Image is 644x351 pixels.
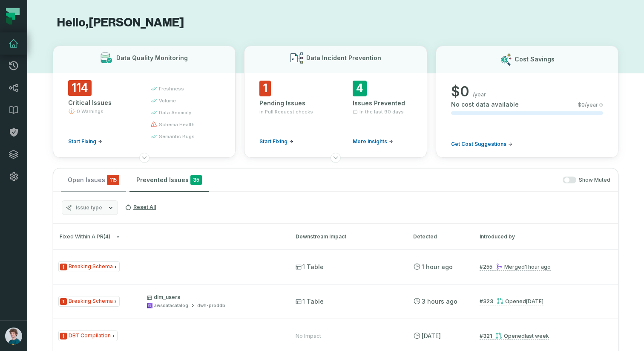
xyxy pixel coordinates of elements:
span: No cost data available [451,100,519,109]
span: Issue type [76,204,102,211]
a: Get Cost Suggestions [451,141,512,148]
span: Severity [60,264,67,270]
span: 35 [190,175,202,185]
button: Data Incident Prevention1Pending Issuesin Pull Request checksStart Fixing4Issues PreventedIn the ... [244,46,427,158]
span: semantic bugs [159,133,195,140]
div: Opened [495,333,549,339]
div: No Impact [296,333,321,339]
button: Cost Savings$0/yearNo cost data available$0/yearGet Cost Suggestions [436,46,618,158]
div: Critical Issues [68,99,135,107]
relative-time: Aug 14, 2025, 4:43 PM GMT+3 [526,298,543,305]
div: awsdatacatalog [154,302,188,309]
span: Severity [60,333,67,339]
p: dim_users [147,294,280,301]
a: #323Opened[DATE] 4:43:15 PM [480,298,543,305]
a: #321Opened[DATE] 1:31:12 PM [480,332,549,340]
span: 1 Table [296,263,324,271]
span: volume [159,97,176,104]
img: avatar of Amir Dolev [5,328,22,345]
relative-time: Aug 18, 2025, 11:33 AM GMT+3 [422,298,457,305]
button: Data Quality Monitoring114Critical Issues0 WarningsStart Fixingfreshnessvolumedata anomalyschema ... [53,46,236,158]
span: 1 Table [296,297,324,306]
span: Issue Type [58,331,118,341]
span: Fixed within a PR ( 4 ) [60,234,110,240]
div: Detected [413,233,464,241]
span: More insights [353,138,387,145]
relative-time: Aug 17, 2025, 5:49 PM GMT+3 [422,332,441,339]
div: Show Muted [212,177,610,184]
div: Downstream Impact [296,233,398,241]
button: Issue type [62,200,118,215]
div: Opened [497,298,543,305]
button: Reset All [121,200,159,214]
h3: Cost Savings [515,55,555,64]
span: Get Cost Suggestions [451,141,506,148]
span: 114 [68,80,92,96]
button: Prevented Issues [129,168,209,191]
div: Introduced by [480,233,612,241]
h3: Data Incident Prevention [306,54,381,62]
span: 4 [353,81,367,96]
span: schema health [159,121,195,128]
relative-time: Aug 18, 2025, 1:18 PM GMT+3 [422,263,453,270]
h1: Hello, [PERSON_NAME] [53,15,618,30]
a: Start Fixing [259,138,293,145]
relative-time: Aug 12, 2025, 1:31 PM GMT+3 [525,333,549,339]
span: freshness [159,85,184,92]
span: Start Fixing [259,138,287,145]
button: Open Issues [61,168,126,191]
span: critical issues and errors combined [107,175,119,185]
span: 1 [259,81,271,96]
span: /year [473,91,486,98]
span: In the last 90 days [359,108,404,115]
a: More insights [353,138,393,145]
span: Issue Type [58,261,120,272]
div: Issues Prevented [353,99,412,107]
span: $ 0 [451,83,469,100]
span: Severity [60,298,67,305]
h3: Data Quality Monitoring [116,54,188,62]
a: Start Fixing [68,138,102,145]
a: #255Merged[DATE] 1:18:47 PM [480,263,551,271]
button: Fixed within a PR(4) [60,234,280,240]
span: $ 0 /year [578,102,598,108]
span: Issue Type [58,296,120,307]
relative-time: Aug 18, 2025, 1:18 PM GMT+3 [525,264,551,270]
span: in Pull Request checks [259,108,313,115]
span: Start Fixing [68,138,96,145]
div: dwh-proddb [197,302,225,309]
div: Pending Issues [259,99,319,107]
div: Merged [496,264,551,270]
span: 0 Warnings [77,108,103,115]
span: data anomaly [159,109,191,116]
